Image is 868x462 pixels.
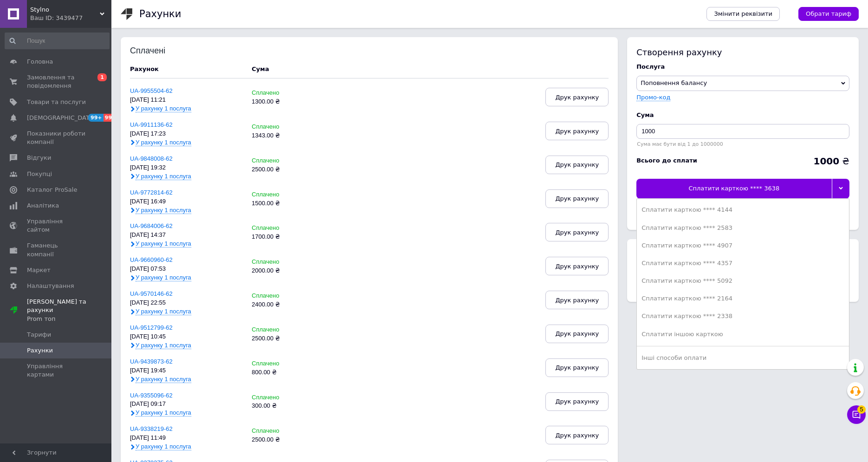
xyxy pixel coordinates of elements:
div: Сума має бути від 1 до 1000000 [636,141,849,147]
a: UA-9955504-62 [130,87,173,94]
span: Показники роботи компанії [27,130,86,146]
b: 1000 [813,156,839,167]
span: Товари та послуги [27,98,86,106]
span: [DEMOGRAPHIC_DATA] [27,114,96,122]
div: Сплачено [252,225,328,232]
div: Сплачено [252,191,328,198]
span: 99+ [88,114,104,122]
div: [DATE] 14:37 [130,232,242,239]
span: Управління картами [27,362,86,379]
div: Сплачено [252,326,328,333]
a: Обрати тариф [798,7,859,21]
span: Обрати тариф [806,10,851,18]
div: 800.00 ₴ [252,369,328,376]
span: Поповнення балансу [641,79,707,86]
div: 300.00 ₴ [252,403,328,410]
div: 2000.00 ₴ [252,267,328,274]
span: У рахунку 1 послуга [136,207,191,214]
div: [DATE] 17:23 [130,130,242,137]
button: Друк рахунку [545,257,609,275]
span: 99+ [104,114,119,122]
span: Друк рахунку [555,161,599,168]
button: Друк рахунку [545,156,609,174]
a: UA-9772814-62 [130,189,173,196]
div: Сплачено [252,360,328,367]
div: Prom топ [27,315,111,323]
span: 1 [97,73,107,81]
button: Друк рахунку [545,291,609,309]
a: UA-9570146-62 [130,290,173,297]
span: Каталог ProSale [27,186,77,194]
button: Друк рахунку [545,358,609,377]
span: У рахунку 1 послуга [136,173,191,180]
div: [DATE] 22:55 [130,299,242,306]
div: [DATE] 10:45 [130,333,242,340]
span: Друк рахунку [555,263,599,270]
input: Пошук [5,33,110,49]
span: У рахунку 1 послуга [136,240,191,247]
div: [DATE] 09:17 [130,401,242,408]
div: Сплачено [252,428,328,435]
span: [PERSON_NAME] та рахунки [27,298,111,323]
span: Аналітика [27,202,59,210]
span: У рахунку 1 послуга [136,139,191,146]
label: Промо-код [636,94,670,101]
div: [DATE] 16:49 [130,198,242,205]
div: Сплатити карткою **** 4357 [641,259,844,267]
span: Друк рахунку [555,432,599,439]
a: Змінити реквізити [706,7,780,21]
div: Сплатити іншою карткою [641,330,844,338]
div: 2400.00 ₴ [252,301,328,308]
div: 2500.00 ₴ [252,436,328,443]
div: [DATE] 19:32 [130,164,242,171]
div: Сплачено [252,259,328,266]
span: Stylno [30,6,100,14]
a: UA-9911136-62 [130,121,173,128]
div: 1500.00 ₴ [252,200,328,207]
span: Змінити реквізити [714,10,772,18]
span: Рахунки [27,346,53,355]
a: UA-9439873-62 [130,358,173,365]
span: 5 [857,405,866,413]
span: Покупці [27,170,52,178]
button: Чат з покупцем5 [847,405,866,424]
span: Друк рахунку [555,128,599,135]
span: Друк рахунку [555,229,599,236]
span: У рахунку 1 послуга [136,274,191,281]
div: Сплатити карткою **** 5092 [641,277,844,285]
div: Сплачено [252,394,328,401]
div: Cума [636,111,849,119]
div: Сплатити карткою **** 4907 [641,241,844,250]
span: Гаманець компанії [27,241,86,258]
button: Друк рахунку [545,189,609,208]
div: Ваш ID: 3439477 [30,14,111,22]
span: Головна [27,58,53,66]
div: Всього до сплати [636,156,697,165]
div: Послуга [636,63,849,71]
a: UA-9684006-62 [130,222,173,229]
div: [DATE] 11:49 [130,435,242,442]
div: [DATE] 19:45 [130,367,242,374]
div: Сплатити карткою **** 2583 [641,224,844,232]
div: Рахунок [130,65,242,73]
h1: Рахунки [139,8,181,20]
div: [DATE] 07:53 [130,266,242,273]
div: 1343.00 ₴ [252,132,328,139]
a: UA-9338219-62 [130,425,173,432]
button: Друк рахунку [545,325,609,343]
span: Управління сайтом [27,217,86,234]
div: Сплачені [130,46,191,56]
span: У рахунку 1 послуга [136,105,191,112]
span: Налаштування [27,282,74,290]
span: У рахунку 1 послуга [136,308,191,315]
div: Cума [252,65,269,73]
span: Маркет [27,266,51,274]
div: Сплатити карткою **** 2164 [641,294,844,303]
a: UA-9660960-62 [130,256,173,263]
span: Друк рахунку [555,94,599,101]
div: ₴ [813,156,849,166]
span: У рахунку 1 послуга [136,443,191,450]
span: Відгуки [27,154,51,162]
span: У рахунку 1 послуга [136,342,191,349]
span: Друк рахунку [555,364,599,371]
